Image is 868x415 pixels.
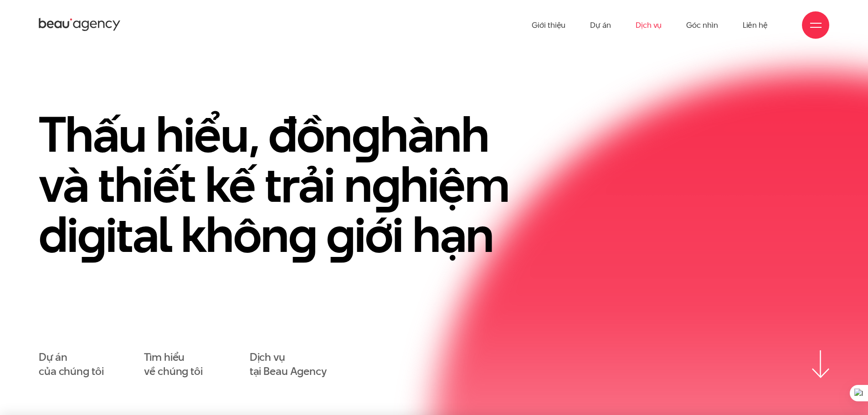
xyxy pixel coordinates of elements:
[39,350,103,379] a: Dự áncủa chúng tôi
[144,350,203,379] a: Tìm hiểuvề chúng tôi
[352,100,380,169] en: g
[77,200,106,269] en: g
[372,150,400,219] en: g
[326,200,354,269] en: g
[250,350,327,379] a: Dịch vụtại Beau Agency
[288,200,317,269] en: g
[39,109,540,260] h1: Thấu hiểu, đồn hành và thiết kế trải n hiệm di ital khôn iới hạn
